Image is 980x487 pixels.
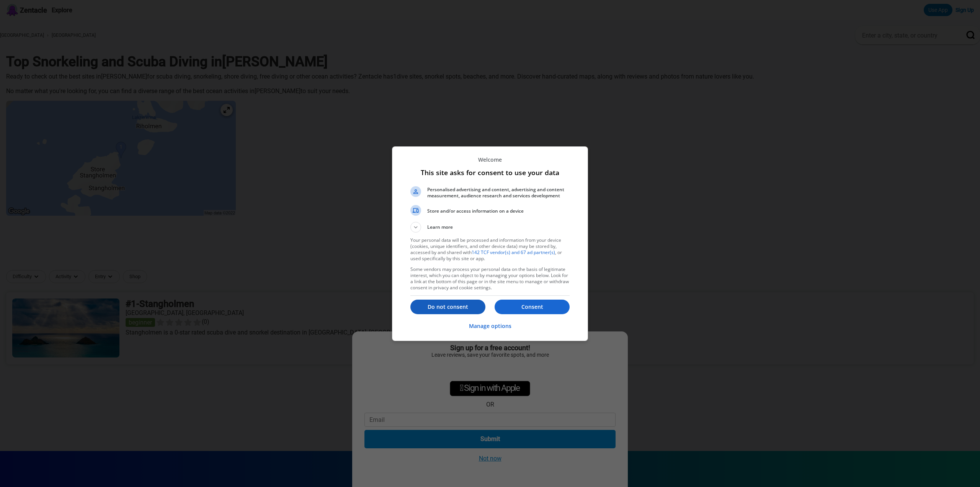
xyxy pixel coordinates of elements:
button: Learn more [410,222,570,233]
p: Consent [495,303,570,311]
p: Welcome [410,156,570,163]
a: 142 TCF vendor(s) and 67 ad partner(s) [472,249,555,256]
p: Your personal data will be processed and information from your device (cookies, unique identifier... [410,237,570,262]
h1: This site asks for consent to use your data [410,168,570,177]
button: Do not consent [410,300,485,314]
button: Manage options [469,318,511,335]
div: This site asks for consent to use your data [392,146,588,341]
p: Manage options [469,322,511,330]
span: Store and/or access information on a device [427,208,570,214]
p: Some vendors may process your personal data on the basis of legitimate interest, which you can ob... [410,266,570,291]
button: Consent [495,300,570,314]
span: Learn more [427,224,453,233]
p: Do not consent [410,303,485,311]
span: Personalised advertising and content, advertising and content measurement, audience research and ... [427,187,570,199]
